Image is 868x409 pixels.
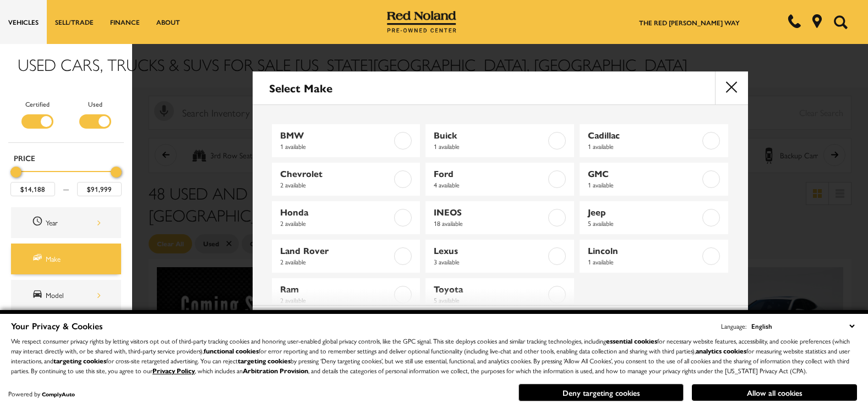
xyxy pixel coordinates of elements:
[46,217,101,229] div: Year
[434,130,546,141] span: Buick
[280,284,392,295] span: Ram
[269,82,332,94] h2: Select Make
[280,130,392,141] span: BMW
[387,11,456,33] img: Red Noland Pre-Owned
[10,163,122,196] div: Price
[32,215,46,230] span: Year
[11,280,121,311] div: ModelModel
[580,240,728,273] a: Lincoln1 available
[692,384,857,401] button: Allow all cookies
[696,346,746,356] strong: analytics cookies
[434,207,546,218] span: INEOS
[434,218,546,229] span: 18 available
[152,366,195,375] a: Privacy Policy
[749,320,857,332] select: Language Select
[14,153,118,163] h5: Price
[280,179,392,190] span: 2 available
[434,179,546,190] span: 4 available
[580,201,728,234] a: Jeep5 available
[425,240,574,273] a: Lexus3 available
[8,390,75,397] div: Powered by
[272,163,421,196] a: Chevrolet2 available
[11,319,103,332] span: Your Privacy & Cookies
[32,252,46,266] span: Make
[111,167,122,178] div: Maximum Price
[639,18,740,27] a: The Red [PERSON_NAME] Way
[588,207,700,218] span: Jeep
[588,179,700,190] span: 1 available
[280,245,392,256] span: Land Rover
[10,167,21,178] div: Minimum Price
[715,71,748,104] button: close
[280,256,392,267] span: 2 available
[77,182,122,196] input: Maximum
[280,141,392,152] span: 1 available
[580,124,728,157] a: Cadillac1 available
[243,366,308,375] strong: Arbitration Provision
[8,98,124,142] div: Filter by Vehicle Type
[25,98,50,109] label: Certified
[425,201,574,234] a: INEOS18 available
[425,124,574,157] a: Buick1 available
[387,15,456,26] a: Red Noland Pre-Owned
[580,163,728,196] a: GMC1 available
[434,295,546,306] span: 5 available
[238,356,291,366] strong: targeting cookies
[434,284,546,295] span: Toyota
[11,207,121,238] div: YearYear
[434,256,546,267] span: 3 available
[32,288,46,302] span: Model
[280,218,392,229] span: 2 available
[272,201,421,234] a: Honda2 available
[588,168,700,179] span: GMC
[721,323,746,329] div: Language:
[11,336,857,375] p: We respect consumer privacy rights by letting visitors opt out of third-party tracking cookies an...
[11,244,121,274] div: MakeMake
[46,289,101,301] div: Model
[518,384,684,401] button: Deny targeting cookies
[588,245,700,256] span: Lincoln
[280,168,392,179] span: Chevrolet
[46,253,101,265] div: Make
[280,207,392,218] span: Honda
[272,124,421,157] a: BMW1 available
[434,168,546,179] span: Ford
[10,182,55,196] input: Minimum
[829,1,851,43] button: Open the search field
[425,278,574,311] a: Toyota5 available
[42,390,75,398] a: ComplyAuto
[434,141,546,152] span: 1 available
[588,256,700,267] span: 1 available
[204,346,259,356] strong: functional cookies
[272,278,421,311] a: Ram2 available
[588,130,700,141] span: Cadillac
[88,98,102,109] label: Used
[280,295,392,306] span: 2 available
[606,336,657,346] strong: essential cookies
[53,356,106,366] strong: targeting cookies
[272,240,421,273] a: Land Rover2 available
[588,141,700,152] span: 1 available
[434,245,546,256] span: Lexus
[425,163,574,196] a: Ford4 available
[588,218,700,229] span: 5 available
